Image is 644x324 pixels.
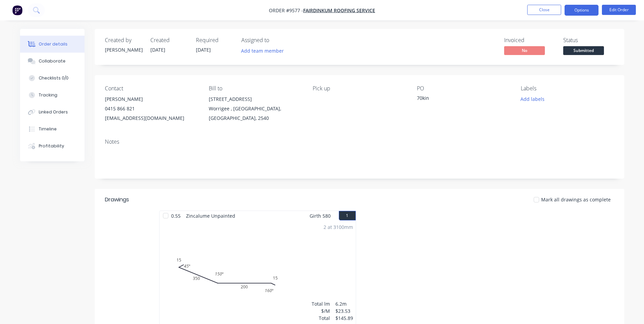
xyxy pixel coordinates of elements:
div: [EMAIL_ADDRESS][DOMAIN_NAME] [105,113,198,123]
span: 0.55 [168,211,183,221]
span: Mark all drawings as complete [541,196,611,203]
span: No [504,46,545,55]
div: Drawings [105,196,129,204]
div: Required [196,37,233,43]
div: $23.53 [335,307,353,314]
button: Options [565,5,599,16]
div: 6.2m [335,300,353,307]
a: Fairdinkum Roofing Service [303,7,375,14]
div: Notes [105,139,614,145]
button: 1 [339,211,356,220]
button: Submitted [563,46,604,56]
button: Collaborate [20,53,85,70]
div: Profitability [39,143,64,149]
div: Total [312,314,330,322]
div: $/M [312,307,330,314]
div: Linked Orders [39,109,68,115]
div: Labels [521,85,614,92]
div: Assigned to [241,37,309,43]
div: PO [417,85,510,92]
button: Timeline [20,121,85,138]
span: Submitted [563,46,604,55]
button: Edit Order [602,5,636,15]
div: Contact [105,85,198,92]
div: Checklists 0/0 [39,75,69,81]
div: [PERSON_NAME] [105,46,142,53]
div: Created [150,37,188,43]
div: Pick up [313,85,406,92]
div: Invoiced [504,37,555,43]
span: Girth 580 [310,211,331,221]
div: Tracking [39,92,57,98]
span: [DATE] [196,47,211,53]
button: Order details [20,36,85,53]
div: [PERSON_NAME]0415 866 821[EMAIL_ADDRESS][DOMAIN_NAME] [105,94,198,123]
button: Linked Orders [20,104,85,121]
button: Tracking [20,87,85,104]
button: Checklists 0/0 [20,70,85,87]
div: Worrigee , [GEOGRAPHIC_DATA], [GEOGRAPHIC_DATA], 2540 [209,104,302,123]
div: Collaborate [39,58,66,64]
div: 0415 866 821 [105,104,198,113]
div: Bill to [209,85,302,92]
div: Status [563,37,614,43]
div: Total lm [312,300,330,307]
div: $145.89 [335,314,353,322]
div: [STREET_ADDRESS] [209,94,302,104]
button: Close [527,5,561,15]
div: [PERSON_NAME] [105,94,198,104]
div: Created by [105,37,142,43]
img: Factory [12,5,22,15]
div: 2 at 3100mm [324,223,353,231]
span: Zincalume Unpainted [183,211,238,221]
div: [STREET_ADDRESS]Worrigee , [GEOGRAPHIC_DATA], [GEOGRAPHIC_DATA], 2540 [209,94,302,123]
button: Add labels [517,94,548,104]
button: Add team member [241,46,288,55]
button: Add team member [237,46,287,55]
div: 70kin [417,94,502,104]
span: [DATE] [150,47,165,53]
div: Timeline [39,126,57,132]
div: Order details [39,41,68,47]
span: Order #9577 - [269,7,303,14]
button: Profitability [20,138,85,155]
